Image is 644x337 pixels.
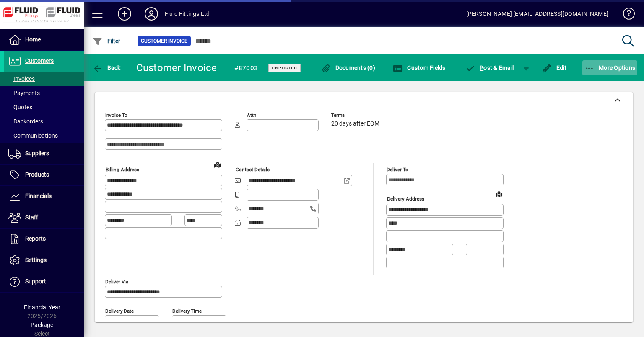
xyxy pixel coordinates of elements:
span: Backorders [8,118,43,125]
div: Customer Invoice [136,61,217,75]
span: Terms [331,113,382,118]
a: Products [4,165,84,185]
span: Payments [8,90,40,96]
span: Back [93,64,121,71]
div: #87003 [234,62,258,75]
mat-label: Delivery date [105,308,134,314]
span: Settings [25,257,47,263]
span: Suppliers [25,150,49,157]
span: Home [25,36,41,43]
a: Staff [4,207,84,228]
button: Add [111,6,138,21]
div: [PERSON_NAME] [EMAIL_ADDRESS][DOMAIN_NAME] [466,7,608,21]
app-page-header-button: Back [84,60,130,75]
a: Communications [4,129,84,143]
span: Financials [25,193,52,199]
span: 20 days after EOM [331,121,379,127]
mat-label: Invoice To [105,112,127,118]
button: Profile [138,6,165,21]
a: Quotes [4,100,84,114]
span: Unposted [272,65,297,71]
span: Documents (0) [321,64,375,71]
button: More Options [582,60,638,75]
mat-label: Attn [247,112,256,118]
span: Financial Year [24,304,60,311]
a: View on map [492,187,506,201]
a: Payments [4,86,84,100]
span: ost & Email [465,64,514,71]
span: Communications [8,132,58,139]
a: View on map [211,158,224,171]
div: Fluid Fittings Ltd [165,7,210,21]
span: P [480,64,483,71]
a: Reports [4,229,84,250]
span: Custom Fields [393,64,446,71]
span: Reports [25,235,46,242]
span: Products [25,171,49,178]
button: Edit [540,60,569,75]
button: Custom Fields [391,60,448,75]
a: Settings [4,250,84,271]
span: Filter [93,38,121,44]
button: Post & Email [461,60,518,75]
span: Staff [25,214,38,221]
mat-label: Delivery time [172,308,202,314]
a: Knowledge Base [617,2,634,29]
span: Customer Invoice [141,37,187,45]
button: Back [91,60,123,75]
span: More Options [584,64,636,71]
a: Home [4,29,84,50]
button: Filter [91,33,123,49]
span: Customers [25,57,54,64]
a: Backorders [4,114,84,129]
a: Suppliers [4,143,84,164]
span: Quotes [8,104,32,111]
span: Package [31,322,53,328]
span: Edit [542,64,567,71]
a: Support [4,271,84,292]
mat-label: Deliver To [387,167,408,172]
a: Financials [4,186,84,207]
button: Documents (0) [319,60,377,75]
span: Invoices [8,75,35,82]
a: Invoices [4,72,84,86]
mat-label: Deliver via [105,278,128,284]
span: Support [25,278,46,285]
